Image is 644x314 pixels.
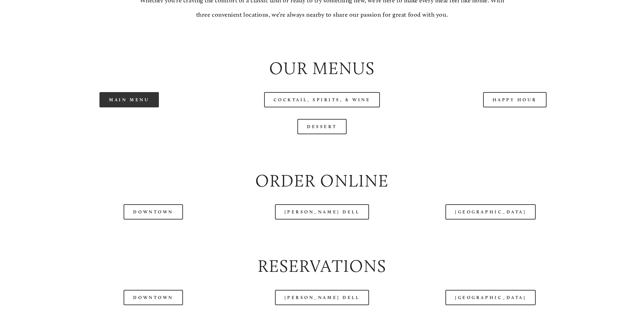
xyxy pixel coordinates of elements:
a: Downtown [124,204,183,220]
a: Happy Hour [483,92,547,107]
a: [PERSON_NAME] Dell [275,290,369,305]
a: Downtown [124,290,183,305]
h2: Our Menus [39,56,605,81]
a: [GEOGRAPHIC_DATA] [445,204,536,220]
a: [PERSON_NAME] Dell [275,204,369,220]
h2: Order Online [39,169,605,193]
a: Dessert [297,119,347,134]
a: [GEOGRAPHIC_DATA] [445,290,536,305]
a: Main Menu [99,92,159,107]
a: Cocktail, Spirits, & Wine [264,92,380,107]
h2: Reservations [39,254,605,278]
